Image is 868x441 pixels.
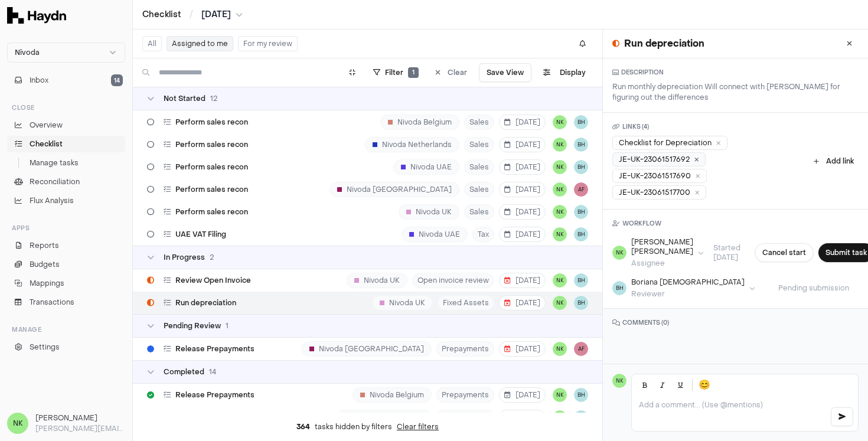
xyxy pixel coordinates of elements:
span: Pending Review [164,321,221,331]
span: NK [553,138,567,152]
div: JE-UK-23061517692 [612,152,706,166]
span: Release Prepayments [175,390,254,400]
button: NK [553,160,567,174]
button: Underline (Ctrl+U) [672,377,688,393]
span: Overview [30,120,63,130]
span: [DATE] [504,230,540,239]
span: Sales [464,115,494,130]
button: BH [574,205,588,219]
span: Inbox [30,75,48,86]
span: Tax [472,227,494,242]
button: 😊 [696,377,713,393]
span: NK [553,410,567,424]
a: Checklist for Depreciation [612,136,727,150]
span: Budgets [30,259,60,270]
span: Transactions [30,297,74,308]
button: [DATE] [499,227,546,242]
button: BH [574,296,588,310]
div: [PERSON_NAME] [PERSON_NAME] [631,237,693,256]
button: BH [574,273,588,288]
button: NK[PERSON_NAME] [PERSON_NAME]Assignee [612,237,704,268]
span: Fixed Assets [438,295,494,311]
button: Nivoda [7,43,125,63]
span: Run depreciation [175,298,236,308]
span: [DATE] [504,207,540,217]
span: BH [612,281,626,295]
span: [DATE] [201,9,231,21]
a: Settings [7,339,125,355]
button: NK [553,342,567,356]
button: [DATE] [499,341,546,357]
span: NK [553,182,567,197]
img: Haydn Logo [7,7,66,24]
button: Assigned to me [167,36,233,51]
div: Apps [7,218,125,237]
h3: LINKS ( 4 ) [612,122,800,131]
div: Nivoda UK [347,273,407,288]
span: Flux Analysis [30,195,74,206]
span: 364 [296,422,310,432]
a: Transactions [7,294,125,311]
span: UAE VAT Filing [175,230,226,239]
span: Reports [30,240,59,251]
span: Sales [464,182,494,197]
a: Flux Analysis [7,192,125,209]
span: [DATE] [504,185,540,194]
span: 1 [226,321,229,331]
button: AF [574,182,588,197]
div: Nivoda UK [372,295,433,311]
div: Nivoda [GEOGRAPHIC_DATA] [302,341,432,357]
span: BH [574,227,588,241]
span: BH [574,160,588,174]
button: For my review [238,36,298,51]
button: Cancel start [755,243,814,262]
span: NK [553,296,567,310]
button: BHBoriana [DEMOGRAPHIC_DATA]Reviewer [612,277,755,299]
button: NK [553,205,567,219]
span: [DATE] [504,117,540,127]
button: [DATE] [499,387,546,403]
span: BH [574,115,588,129]
div: Nivoda Netherlands [337,410,432,425]
button: Display [536,63,593,82]
div: Reviewer [631,289,745,299]
p: [PERSON_NAME][EMAIL_ADDRESS][DOMAIN_NAME] [35,423,125,434]
span: 1 [408,67,419,78]
span: 😊 [699,378,710,392]
button: NK [553,273,567,288]
span: Pending submission [769,283,859,293]
div: Assignee [631,259,693,268]
span: In Progress [164,253,205,262]
div: JE-UK-23061517700 [612,185,706,200]
button: [DATE] [499,159,546,175]
span: Sales [464,159,494,175]
button: [DATE] [499,410,546,425]
button: NK [553,115,567,129]
button: [DATE] [499,273,546,288]
span: [DATE] [504,276,540,285]
span: Completed [164,367,204,377]
span: NK [612,374,626,388]
button: BH [574,410,588,424]
button: [DATE] [499,115,546,130]
button: BH [574,138,588,152]
span: Manage tasks [30,158,79,168]
span: Not Started [164,94,205,103]
div: Nivoda Belgium [380,115,459,130]
button: [DATE] [201,9,243,21]
span: Open invoice review [412,273,494,288]
span: NK [553,227,567,241]
button: NK [553,388,567,402]
button: Inbox14 [7,72,125,89]
button: BH [574,388,588,402]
